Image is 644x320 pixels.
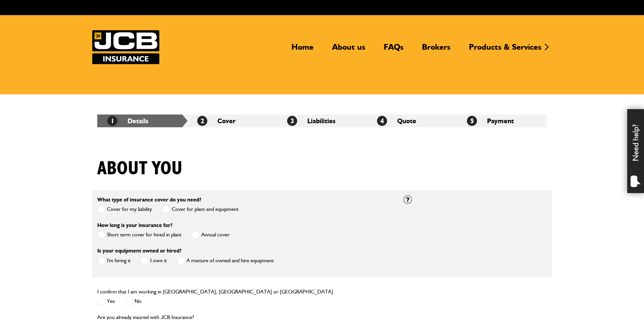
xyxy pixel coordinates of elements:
[162,205,238,214] label: Cover for plant and equipment
[327,42,370,57] a: About us
[286,42,319,57] a: Home
[379,42,409,57] a: FAQs
[92,30,159,64] img: JCB Insurance Services logo
[107,116,117,126] span: 1
[457,115,547,127] li: Payment
[97,223,172,228] label: How long is your insurance for?
[97,231,181,239] label: Short term cover for hired in plant
[125,297,142,306] label: No
[97,315,194,320] label: Are you already insured with JCB Insurance?
[627,109,644,193] div: Need help?
[287,116,297,126] span: 3
[97,197,201,202] label: What type of insurance cover do you need?
[97,248,181,254] label: Is your equipment owned or hired?
[367,115,457,127] li: Quote
[417,42,455,57] a: Brokers
[97,289,333,294] label: I confirm that I am working in [GEOGRAPHIC_DATA], [GEOGRAPHIC_DATA] or [GEOGRAPHIC_DATA]
[467,116,477,126] span: 5
[177,257,274,265] label: A mixture of owned and hire equipment
[464,42,546,57] a: Products & Services
[97,205,152,214] label: Cover for my liability
[377,116,387,126] span: 4
[97,297,115,306] label: Yes
[197,116,207,126] span: 2
[277,115,367,127] li: Liabilities
[97,157,182,180] h1: About you
[187,115,277,127] li: Cover
[141,257,167,265] label: I own it
[97,115,187,127] li: Details
[97,257,130,265] label: I'm hiring it
[92,30,159,64] a: JCB Insurance Services
[192,231,230,239] label: Annual cover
